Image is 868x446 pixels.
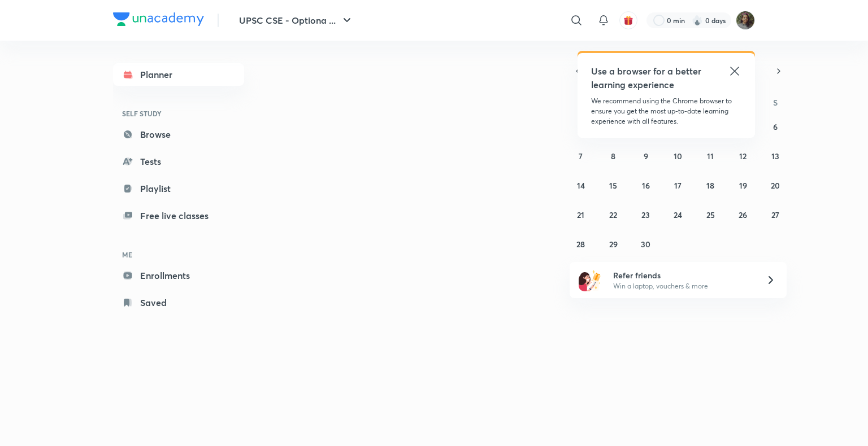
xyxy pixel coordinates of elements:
img: streak [692,15,703,26]
a: Saved [113,291,244,314]
abbr: September 8, 2025 [611,151,615,161]
img: Company Logo [113,12,204,26]
p: Win a laptop, vouchers & more [613,281,752,291]
button: September 13, 2025 [766,147,784,165]
abbr: September 27, 2025 [771,209,779,220]
a: Planner [113,63,244,86]
button: September 19, 2025 [734,176,752,194]
button: September 14, 2025 [572,176,590,194]
abbr: September 11, 2025 [707,151,714,161]
h5: Use a browser for a better learning experience [591,64,704,91]
abbr: Saturday [773,97,778,108]
abbr: September 24, 2025 [674,209,682,220]
button: UPSC CSE - Optiona ... [232,9,361,32]
button: September 23, 2025 [637,205,655,224]
abbr: September 15, 2025 [609,180,617,191]
abbr: September 13, 2025 [771,151,779,161]
button: September 18, 2025 [701,176,719,194]
a: Enrollments [113,264,244,287]
button: September 15, 2025 [604,176,622,194]
abbr: September 23, 2025 [641,209,650,220]
abbr: September 28, 2025 [576,239,585,250]
button: September 16, 2025 [637,176,655,194]
button: September 30, 2025 [637,235,655,253]
img: referral [579,269,601,291]
button: September 29, 2025 [604,235,622,253]
abbr: September 16, 2025 [642,180,650,191]
button: September 7, 2025 [572,147,590,165]
abbr: September 25, 2025 [706,209,715,220]
abbr: September 6, 2025 [773,121,778,132]
h6: Refer friends [613,269,752,281]
a: Tests [113,150,244,173]
img: avatar [623,15,633,25]
abbr: September 12, 2025 [739,151,747,161]
button: September 12, 2025 [734,147,752,165]
button: September 24, 2025 [669,205,687,224]
abbr: September 26, 2025 [739,209,747,220]
h6: ME [113,245,244,264]
button: September 28, 2025 [572,235,590,253]
button: September 8, 2025 [604,147,622,165]
button: September 25, 2025 [701,205,719,224]
abbr: September 22, 2025 [609,209,617,220]
abbr: September 29, 2025 [609,239,618,250]
p: We recommend using the Chrome browser to ensure you get the most up-to-date learning experience w... [591,96,741,126]
abbr: September 7, 2025 [579,151,583,161]
button: September 17, 2025 [669,176,687,194]
button: September 9, 2025 [637,147,655,165]
button: September 27, 2025 [766,205,784,224]
abbr: September 19, 2025 [739,180,747,191]
abbr: September 30, 2025 [641,239,650,250]
abbr: September 9, 2025 [644,151,648,161]
button: September 26, 2025 [734,205,752,224]
button: September 11, 2025 [701,147,719,165]
abbr: September 17, 2025 [674,180,682,191]
h6: SELF STUDY [113,104,244,123]
a: Playlist [113,177,244,200]
button: September 20, 2025 [766,176,784,194]
img: priyal Jain [736,11,755,30]
abbr: September 14, 2025 [577,180,585,191]
a: Company Logo [113,12,204,29]
abbr: September 10, 2025 [674,151,682,161]
abbr: September 20, 2025 [771,180,780,191]
button: September 22, 2025 [604,205,622,224]
abbr: September 18, 2025 [706,180,714,191]
button: September 21, 2025 [572,205,590,224]
a: Free live classes [113,204,244,227]
button: September 6, 2025 [766,117,784,135]
a: Browse [113,123,244,146]
button: September 10, 2025 [669,147,687,165]
button: avatar [619,11,637,29]
abbr: September 21, 2025 [577,209,584,220]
